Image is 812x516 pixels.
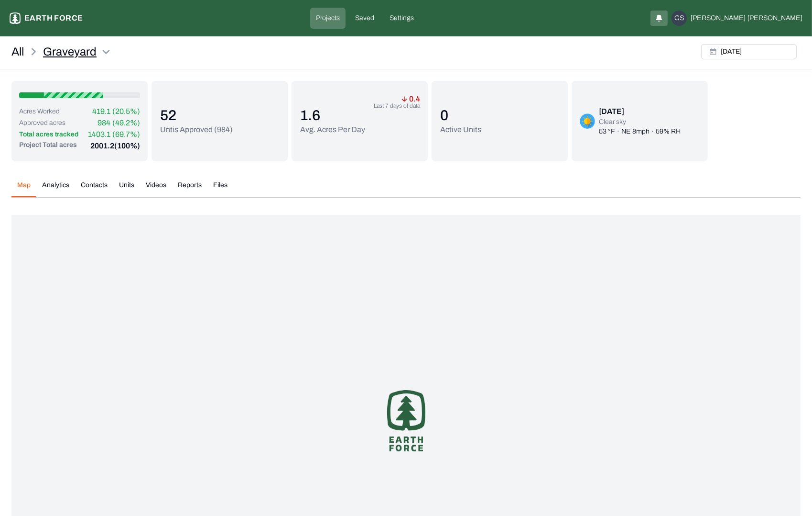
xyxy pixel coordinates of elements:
p: 1403.1 [88,129,110,140]
img: arrow [401,96,407,102]
p: Clear sky [599,117,681,127]
p: Active Units [440,124,481,135]
img: clear-sky-DDUEQLQN.png [580,113,595,129]
a: Settings [384,8,420,29]
p: (69.7%) [112,129,140,140]
button: Map [11,180,36,197]
p: Earth force [24,12,83,24]
p: 53 °F [599,127,615,136]
p: 0 [440,107,481,124]
p: Saved [355,13,374,23]
button: Files [207,180,233,197]
a: Projects [310,8,346,29]
button: Reports [172,180,207,197]
p: 1.6 [300,107,365,124]
a: Saved [349,8,380,29]
p: Last 7 days of data [374,102,420,110]
p: (20.5%) [112,106,140,117]
button: Contacts [75,180,113,197]
p: 2001.2 (100%) [90,140,140,152]
p: · [617,127,619,136]
button: GS[PERSON_NAME][PERSON_NAME] [671,11,802,26]
p: 59% RH [656,127,681,136]
p: NE 8mph [621,127,650,136]
img: earthforce-logo-white-uG4MPadI.svg [10,12,21,24]
a: All [11,44,24,59]
button: Units [113,180,140,197]
p: 0.4 [401,96,420,102]
p: Project Total acres [19,140,77,152]
div: [DATE] [599,106,681,117]
div: GS [671,11,687,26]
p: 419.1 [92,106,110,117]
p: Acres Worked [19,107,60,116]
span: [PERSON_NAME] [691,13,746,23]
button: Analytics [36,180,75,197]
p: (49.2%) [112,117,140,129]
p: Settings [390,13,414,23]
button: [DATE] [701,44,797,59]
p: Total acres tracked [19,130,78,139]
p: 52 [160,107,233,124]
p: 984 [97,117,110,129]
p: Projects [316,13,340,23]
p: · [651,127,654,136]
p: Approved acres [19,118,65,128]
button: Videos [140,180,172,197]
p: Avg. Acres Per Day [300,124,365,135]
span: [PERSON_NAME] [747,13,802,23]
p: Untis Approved ( 984 ) [160,124,233,135]
p: Graveyard [43,44,97,59]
